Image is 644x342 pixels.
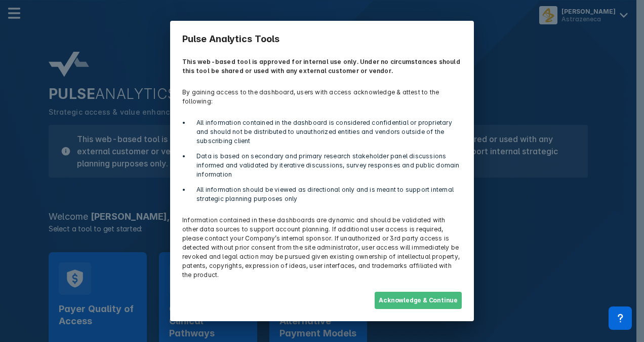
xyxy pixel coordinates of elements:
p: Information contained in these dashboards are dynamic and should be validated with other data sou... [176,210,468,286]
li: All information contained in the dashboard is considered confidential or proprietary and should n... [190,118,462,146]
p: This web-based tool is approved for internal use only. Under no circumstances should this tool be... [176,51,468,82]
button: Acknowledge & Continue [375,292,462,309]
div: Contact Support [609,306,632,330]
li: All information should be viewed as directional only and is meant to support internal strategic p... [190,185,462,203]
li: Data is based on secondary and primary research stakeholder panel discussions informed and valida... [190,152,462,179]
h3: Pulse Analytics Tools [176,27,468,51]
p: By gaining access to the dashboard, users with access acknowledge & attest to the following: [176,82,468,112]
